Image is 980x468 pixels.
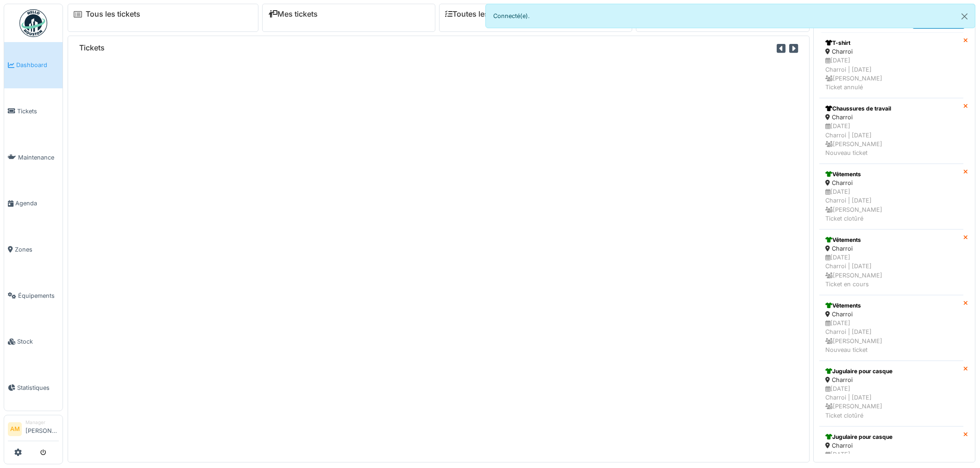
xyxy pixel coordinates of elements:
span: Équipements [18,291,59,300]
a: Agenda [4,180,63,227]
span: Agenda [15,199,59,208]
a: T-shirt Charroi [DATE]Charroi | [DATE] [PERSON_NAME]Ticket annulé [819,32,963,98]
div: Charroi [825,113,957,122]
a: Zones [4,227,63,273]
a: Jugulaire pour casque Charroi [DATE]Charroi | [DATE] [PERSON_NAME]Ticket clotûré [819,361,963,426]
a: Tous les tickets [86,10,140,18]
div: Charroi [825,47,957,56]
div: Charroi [825,244,957,253]
div: Charroi [825,441,957,450]
a: Maintenance [4,134,63,180]
img: Badge_color-CXgf-gQk.svg [19,9,47,37]
div: Jugulaire pour casque [825,367,957,376]
a: Toutes les tâches [445,10,514,18]
div: Manager [25,419,59,426]
span: Dashboard [16,61,59,69]
div: [DATE] Charroi | [DATE] [PERSON_NAME] Ticket clotûré [825,187,957,223]
a: AM Manager[PERSON_NAME] [8,419,59,441]
div: Jugulaire pour casque [825,433,957,441]
span: Zones [15,245,59,254]
a: Équipements [4,272,63,319]
a: Vêtements Charroi [DATE]Charroi | [DATE] [PERSON_NAME]Ticket clotûré [819,164,963,229]
span: Stock [17,337,59,346]
div: Vêtements [825,236,957,244]
li: AM [8,422,22,436]
span: Statistiques [17,383,59,392]
div: [DATE] Charroi | [DATE] [PERSON_NAME] Ticket annulé [825,56,957,92]
h6: Tickets [79,43,105,52]
li: [PERSON_NAME] [25,419,59,439]
div: Chaussures de travail [825,105,957,113]
div: Charroi [825,179,957,187]
a: Statistiques [4,365,63,411]
div: Vêtements [825,302,957,310]
div: [DATE] Charroi | [DATE] [PERSON_NAME] Ticket clotûré [825,384,957,420]
div: T-shirt [825,39,957,47]
div: [DATE] Charroi | [DATE] [PERSON_NAME] Nouveau ticket [825,319,957,354]
div: Charroi [825,310,957,319]
a: Vêtements Charroi [DATE]Charroi | [DATE] [PERSON_NAME]Nouveau ticket [819,295,963,361]
div: Connecté(e). [485,4,975,28]
button: Close [954,4,975,29]
span: Maintenance [18,153,59,162]
div: Charroi [825,376,957,384]
a: Tickets [4,88,63,135]
a: Vêtements Charroi [DATE]Charroi | [DATE] [PERSON_NAME]Ticket en cours [819,229,963,295]
div: [DATE] Charroi | [DATE] [PERSON_NAME] Nouveau ticket [825,122,957,157]
div: Vêtements [825,170,957,179]
a: Dashboard [4,42,63,88]
a: Stock [4,319,63,365]
div: [DATE] Charroi | [DATE] [PERSON_NAME] Ticket en cours [825,253,957,289]
a: Mes tickets [268,10,318,18]
a: Chaussures de travail Charroi [DATE]Charroi | [DATE] [PERSON_NAME]Nouveau ticket [819,98,963,164]
span: Tickets [17,107,59,116]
